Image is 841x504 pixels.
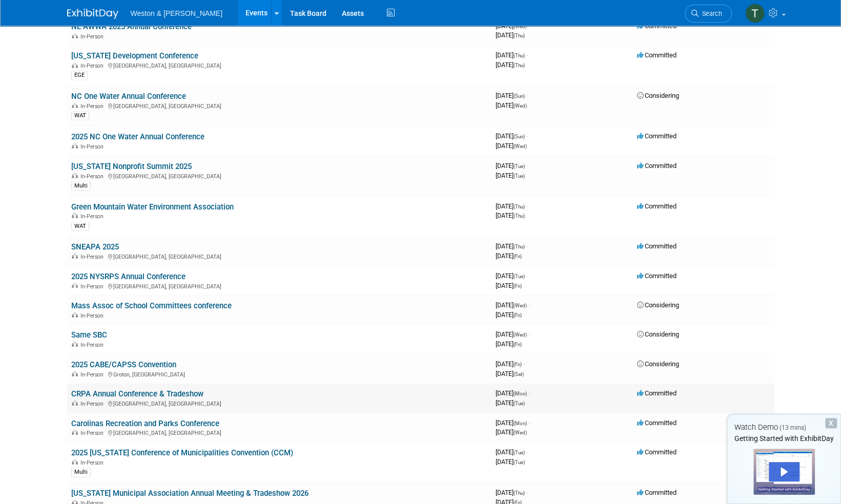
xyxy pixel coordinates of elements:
[496,418,530,426] span: [DATE]
[514,361,522,367] span: (Fri)
[637,22,676,30] span: Committed
[71,92,186,101] a: NC One Water Annual Conference
[526,161,528,169] span: -
[496,488,528,496] span: [DATE]
[496,202,528,209] span: [DATE]
[769,462,799,481] div: Play
[80,33,107,40] span: In-Person
[526,448,528,455] span: -
[637,488,676,496] span: Committed
[71,418,219,428] a: Carolinas Recreation and Parks Conference
[496,171,525,179] span: [DATE]
[80,400,107,407] span: In-Person
[514,243,525,249] span: (Thu)
[71,389,203,398] a: CRPA Annual Conference & Tradeshow
[637,448,676,455] span: Committed
[71,488,309,497] a: [US_STATE] Municipal Association Annual Meeting & Tradeshow 2026
[71,181,91,190] div: Multi
[71,448,293,457] a: 2025 [US_STATE] Conference of Municipalities Convention (CCM)
[71,330,107,339] a: Same SBC
[727,422,840,433] div: Watch Demo
[71,171,487,179] div: [GEOGRAPHIC_DATA], [GEOGRAPHIC_DATA]
[514,143,527,149] span: (Wed)
[528,301,530,308] span: -
[514,302,527,308] span: (Wed)
[80,143,107,150] span: In-Person
[71,360,176,369] a: 2025 CABE/CAPSS Convention
[72,400,78,405] img: In-Person Event
[637,51,676,59] span: Committed
[496,251,522,259] span: [DATE]
[514,163,525,169] span: (Tue)
[496,271,528,279] span: [DATE]
[72,173,78,178] img: In-Person Event
[514,213,525,218] span: (Thu)
[72,62,78,68] img: In-Person Event
[514,203,525,209] span: (Thu)
[514,33,525,38] span: (Thu)
[514,24,527,29] span: (Wed)
[80,429,107,436] span: In-Person
[496,211,525,219] span: [DATE]
[71,161,192,171] a: [US_STATE] Nonprofit Summit 2025
[514,283,522,288] span: (Fri)
[514,449,525,455] span: (Tue)
[514,459,525,465] span: (Tue)
[514,103,527,109] span: (Wed)
[699,10,722,17] span: Search
[496,330,530,338] span: [DATE]
[637,389,676,396] span: Committed
[496,281,522,289] span: [DATE]
[514,133,525,139] span: (Sun)
[496,310,522,318] span: [DATE]
[514,341,522,347] span: (Fri)
[526,51,528,59] span: -
[637,301,679,308] span: Considering
[496,457,525,465] span: [DATE]
[496,51,528,59] span: [DATE]
[71,271,186,281] a: 2025 NYSRPS Annual Conference
[637,161,676,169] span: Committed
[71,71,88,80] div: EGE
[637,418,676,426] span: Committed
[71,281,487,289] div: [GEOGRAPHIC_DATA], [GEOGRAPHIC_DATA]
[72,283,78,288] img: In-Person Event
[496,242,528,249] span: [DATE]
[514,400,525,406] span: (Tue)
[514,390,527,396] span: (Mon)
[496,22,530,30] span: [DATE]
[80,283,107,289] span: In-Person
[514,490,525,495] span: (Thu)
[72,429,78,434] img: In-Person Event
[514,429,527,435] span: (Wed)
[71,221,89,230] div: WAT
[528,330,530,338] span: -
[496,132,528,139] span: [DATE]
[72,341,78,346] img: In-Person Event
[72,253,78,258] img: In-Person Event
[514,93,525,99] span: (Sun)
[637,242,676,249] span: Committed
[637,92,679,99] span: Considering
[526,92,528,99] span: -
[496,369,524,377] span: [DATE]
[496,360,525,367] span: [DATE]
[514,420,527,426] span: (Mon)
[526,271,528,279] span: -
[71,242,119,251] a: SNEAPA 2025
[80,371,107,377] span: In-Person
[72,33,78,38] img: In-Person Event
[637,202,676,209] span: Committed
[514,62,525,68] span: (Thu)
[637,360,679,367] span: Considering
[637,132,676,139] span: Committed
[80,62,107,69] span: In-Person
[523,360,525,367] span: -
[80,312,107,319] span: In-Person
[496,61,525,69] span: [DATE]
[528,22,530,30] span: -
[496,101,527,109] span: [DATE]
[514,253,522,259] span: (Fri)
[496,398,525,406] span: [DATE]
[496,301,530,308] span: [DATE]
